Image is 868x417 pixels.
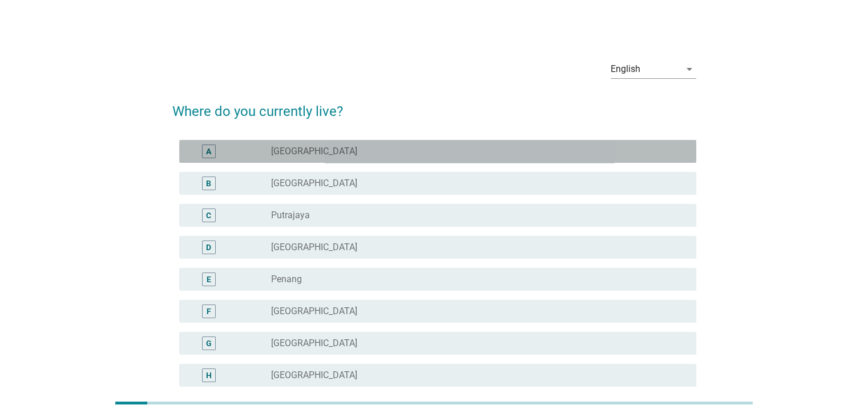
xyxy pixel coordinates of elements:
label: [GEOGRAPHIC_DATA] [271,338,357,349]
div: E [207,273,211,285]
div: G [206,337,212,349]
h2: Where do you currently live? [172,90,696,122]
label: [GEOGRAPHIC_DATA] [271,306,357,317]
div: B [206,177,211,189]
label: [GEOGRAPHIC_DATA] [271,370,357,381]
div: A [206,145,211,157]
i: arrow_drop_down [683,62,696,76]
label: [GEOGRAPHIC_DATA] [271,178,357,189]
div: H [206,369,212,381]
label: [GEOGRAPHIC_DATA] [271,242,357,253]
div: C [206,209,211,221]
div: English [611,64,640,74]
label: [GEOGRAPHIC_DATA] [271,146,357,157]
label: Putrajaya [271,210,310,221]
div: F [207,305,211,317]
div: D [206,241,211,253]
label: Penang [271,274,302,285]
